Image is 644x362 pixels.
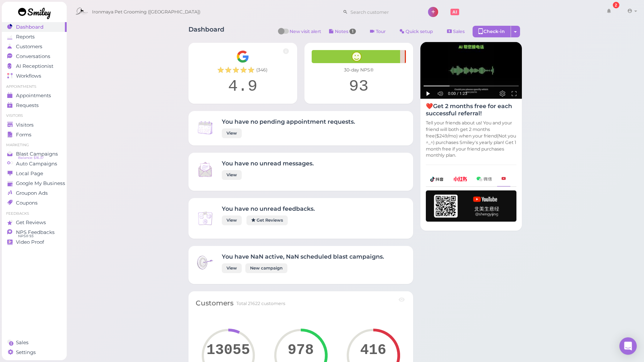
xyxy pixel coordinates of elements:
[236,300,285,307] div: Total 21622 customers
[16,102,39,108] span: Requests
[16,180,65,186] span: Google My Business
[16,170,43,177] span: Local Page
[2,143,67,148] li: Marketing
[16,349,36,355] span: Settings
[2,237,67,247] a: Video Proof
[2,198,67,208] a: Coupons
[196,160,215,179] img: Inbox
[16,190,48,196] span: Groupon Ads
[2,338,67,347] a: Sales
[196,209,215,228] img: Inbox
[18,155,44,161] span: Balance: $16.37
[2,347,67,357] a: Settings
[426,103,516,116] h4: ❤️Get 2 months free for each successful referral!
[2,149,67,159] a: Blast Campaigns Balance: $16.37
[92,2,200,22] span: Ironmaya Pet Grooming ([GEOGRAPHIC_DATA])
[2,178,67,188] a: Google My Business
[16,63,53,69] span: AI Receptionist
[222,205,315,212] h4: You have no unread feedbacks.
[420,42,522,99] img: AI receptionist
[2,120,67,130] a: Visitors
[16,132,32,138] span: Forms
[453,29,465,34] span: Sales
[2,22,67,32] a: Dashboard
[2,211,67,216] li: Feedbacks
[2,42,67,52] a: Customers
[222,160,314,167] h4: You have no unread messages.
[349,29,356,34] span: 1
[2,61,67,71] a: AI Receptionist
[477,177,492,181] img: wechat-a99521bb4f7854bbf8f190d1356e2cdb.png
[2,32,67,42] a: Reports
[16,24,43,30] span: Dashboard
[256,67,267,73] span: ( 346 )
[2,130,67,140] a: Forms
[364,26,392,37] a: Tour
[2,100,67,110] a: Requests
[18,233,33,239] span: NPS® 93
[16,229,55,235] span: NPS Feedbacks
[236,50,249,63] img: Google__G__Logo-edd0e34f60d7ca4a2f4ece79cff21ae3.svg
[2,52,67,61] a: Conversations
[312,77,406,96] div: 93
[2,188,67,198] a: Groupon Ads
[16,73,41,79] span: Workflows
[441,26,471,37] a: Sales
[394,26,439,37] a: Quick setup
[16,239,44,245] span: Video Proof
[619,337,637,355] div: Open Intercom Messenger
[2,159,67,169] a: Auto Campaigns
[16,200,38,206] span: Coupons
[2,218,67,227] a: Get Reviews
[196,77,290,96] div: 4.9
[2,227,67,237] a: NPS Feedbacks NPS® 93
[16,219,46,226] span: Get Reviews
[222,263,242,273] a: View
[196,253,215,272] img: Inbox
[222,128,242,138] a: View
[2,71,67,81] a: Workflows
[196,118,215,137] img: Inbox
[246,215,288,225] a: Get Reviews
[222,170,242,180] a: View
[16,161,57,167] span: Auto Campaigns
[16,340,29,346] span: Sales
[16,151,58,157] span: Blast Campaigns
[613,2,619,8] div: 2
[430,177,444,182] img: douyin-2727e60b7b0d5d1bbe969c21619e8014.png
[16,92,51,99] span: Appointments
[222,253,384,260] h4: You have NaN active, NaN scheduled blast campaigns.
[2,169,67,178] a: Local Page
[426,120,516,159] p: Tell your friends about us! You and your friend will both get 2 months free($249/mo) when your fr...
[323,26,362,37] button: Notes 1
[453,177,467,181] img: xhs-786d23addd57f6a2be217d5a65f4ab6b.png
[16,44,42,50] span: Customers
[2,84,67,89] li: Appointments
[16,122,34,128] span: Visitors
[312,67,406,73] div: 30-day NPS®
[348,6,418,18] input: Search customer
[222,215,242,225] a: View
[188,26,224,39] h1: Dashboard
[16,53,50,59] span: Conversations
[426,190,516,222] img: youtube-h-92280983ece59b2848f85fc261e8ffad.png
[2,91,67,100] a: Appointments
[196,299,233,308] div: Customers
[222,118,355,125] h4: You have no pending appointment requests.
[290,28,321,39] span: New visit alert
[16,34,35,40] span: Reports
[2,113,67,118] li: Visitors
[245,263,287,273] a: New campaign
[473,26,511,37] div: Check-in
